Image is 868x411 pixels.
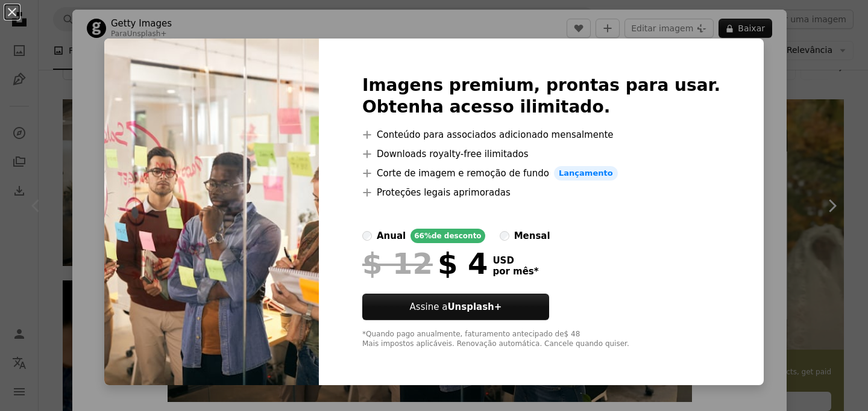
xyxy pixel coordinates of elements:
li: Conteúdo para associados adicionado mensalmente [362,128,720,142]
h2: Imagens premium, prontas para usar. Obtenha acesso ilimitado. [362,75,720,118]
strong: Unsplash+ [447,301,502,312]
div: anual [377,229,406,243]
li: Corte de imagem e remoção de fundo [362,166,720,181]
li: Downloads royalty-free ilimitados [362,147,720,161]
span: USD [492,255,538,266]
div: mensal [514,229,550,243]
input: anual66%de desconto [362,231,372,241]
span: $ 12 [362,248,433,279]
input: mensal [500,231,509,241]
div: $ 4 [362,248,488,279]
img: premium_photo-1661962226606-514d1b28b183 [104,39,319,385]
span: por mês * [492,266,538,277]
div: *Quando pago anualmente, faturamento antecipado de $ 48 Mais impostos aplicáveis. Renovação autom... [362,330,720,349]
span: Lançamento [554,166,618,181]
button: Assine aUnsplash+ [362,294,549,320]
li: Proteções legais aprimoradas [362,185,720,200]
div: 66% de desconto [410,229,485,243]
